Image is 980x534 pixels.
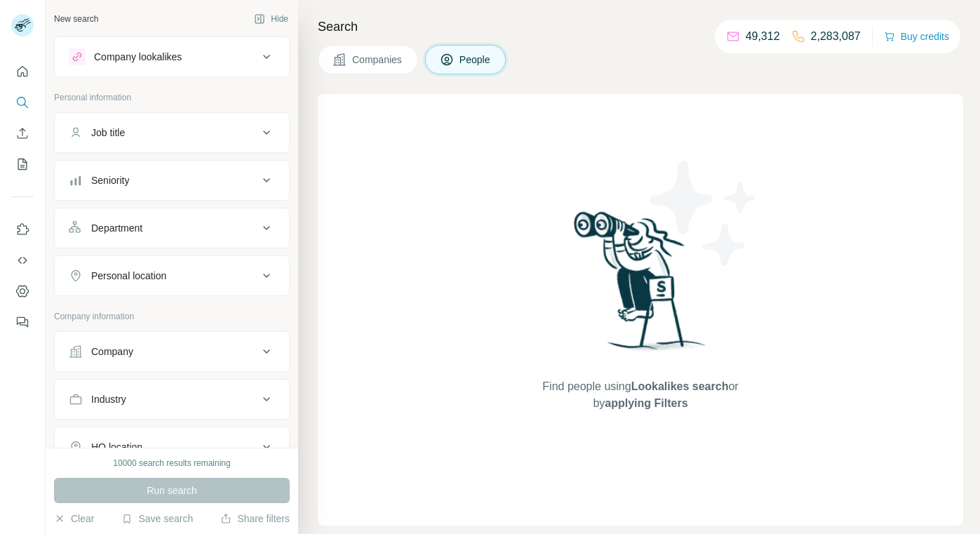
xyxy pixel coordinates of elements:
div: 10000 search results remaining [113,457,230,469]
button: Industry [55,382,289,416]
div: Company lookalikes [94,50,182,64]
span: Lookalikes search [631,380,729,392]
button: Buy credits [884,27,949,46]
button: Seniority [55,163,289,197]
button: Use Surfe API [11,248,34,273]
button: HQ location [55,430,289,464]
button: Use Surfe on LinkedIn [11,217,34,242]
button: Company lookalikes [55,40,289,74]
button: Personal location [55,259,289,293]
button: Share filters [220,512,290,526]
span: People [459,53,492,67]
div: Personal location [91,269,166,283]
img: Surfe Illustration - Stars [640,150,767,276]
button: My lists [11,152,34,177]
button: Enrich CSV [11,121,34,146]
button: Company [55,335,289,368]
div: Seniority [91,173,129,187]
p: Company information [54,310,290,323]
div: Department [91,221,142,235]
div: New search [54,13,98,25]
span: applying Filters [605,397,687,409]
button: Clear [54,512,94,526]
div: HQ location [91,440,142,454]
p: 49,312 [746,28,780,45]
button: Hide [244,8,298,29]
p: 2,283,087 [811,28,861,45]
div: Job title [91,126,125,140]
button: Job title [55,116,289,149]
p: Personal information [54,91,290,104]
button: Dashboard [11,279,34,304]
img: Surfe Illustration - Woman searching with binoculars [568,208,713,364]
div: Company [91,345,133,359]
span: Find people using or by [528,378,753,412]
button: Feedback [11,309,34,335]
button: Quick start [11,59,34,84]
div: Industry [91,392,126,406]
button: Department [55,211,289,245]
button: Search [11,90,34,115]
button: Save search [121,512,193,526]
h4: Search [318,17,963,36]
span: Companies [352,53,403,67]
